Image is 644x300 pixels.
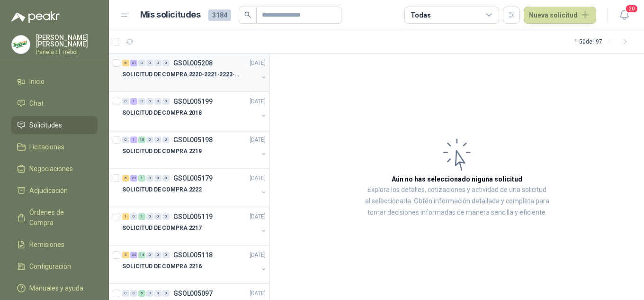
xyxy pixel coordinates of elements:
[12,36,30,54] img: Company Logo
[162,60,170,66] div: 0
[146,98,153,105] div: 0
[574,34,633,49] div: 1 - 50 de 197
[162,175,170,182] div: 0
[154,175,161,182] div: 0
[138,136,145,143] div: 10
[11,94,98,112] a: Chat
[130,60,137,66] div: 21
[29,283,83,293] span: Manuales y ayuda
[122,213,129,220] div: 1
[146,213,153,220] div: 0
[250,136,266,145] p: [DATE]
[29,142,64,152] span: Licitaciones
[11,116,98,134] a: Solicitudes
[146,60,153,66] div: 0
[250,212,266,221] p: [DATE]
[250,174,266,183] p: [DATE]
[11,279,98,297] a: Manuales y ayuda
[173,290,213,297] p: GSOL005097
[122,175,129,182] div: 5
[138,290,145,297] div: 5
[524,7,596,24] button: Nueva solicitud
[138,98,145,105] div: 0
[411,10,430,20] div: Todas
[122,290,129,297] div: 0
[244,11,251,18] span: search
[162,98,170,105] div: 0
[122,96,268,126] a: 0 1 0 0 0 0 GSOL005199[DATE] SOLICITUD DE COMPRA 2018
[11,203,98,232] a: Órdenes de Compra
[29,185,68,196] span: Adjudicación
[154,252,161,258] div: 0
[250,251,266,260] p: [DATE]
[11,236,98,254] a: Remisiones
[130,175,137,182] div: 22
[29,164,73,174] span: Negociaciones
[130,290,137,297] div: 0
[250,97,266,106] p: [DATE]
[154,60,161,66] div: 0
[130,252,137,258] div: 22
[11,138,98,156] a: Licitaciones
[11,182,98,200] a: Adjudicación
[625,4,638,13] span: 20
[162,213,170,220] div: 0
[122,57,268,88] a: 6 21 0 0 0 0 GSOL005208[DATE] SOLICITUD DE COMPRA 2220-2221-2223-2224
[154,98,161,105] div: 0
[208,9,231,21] span: 3184
[122,60,129,66] div: 6
[140,8,201,22] h1: Mis solicitudes
[154,213,161,220] div: 0
[122,249,268,280] a: 5 22 14 0 0 0 GSOL005118[DATE] SOLICITUD DE COMPRA 2216
[173,213,213,220] p: GSOL005119
[154,136,161,143] div: 0
[173,252,213,258] p: GSOL005118
[29,261,71,272] span: Configuración
[138,60,145,66] div: 0
[146,136,153,143] div: 0
[29,120,62,130] span: Solicitudes
[122,173,268,203] a: 5 22 1 0 0 0 GSOL005179[DATE] SOLICITUD DE COMPRA 2222
[122,224,202,233] p: SOLICITUD DE COMPRA 2217
[29,207,89,228] span: Órdenes de Compra
[130,213,137,220] div: 0
[392,174,522,184] h3: Aún no has seleccionado niguna solicitud
[122,70,240,79] p: SOLICITUD DE COMPRA 2220-2221-2223-2224
[122,98,129,105] div: 0
[11,73,98,91] a: Inicio
[122,262,202,271] p: SOLICITUD DE COMPRA 2216
[146,175,153,182] div: 0
[173,98,213,105] p: GSOL005199
[173,175,213,182] p: GSOL005179
[173,136,213,143] p: GSOL005198
[250,289,266,298] p: [DATE]
[173,60,213,66] p: GSOL005208
[138,213,145,220] div: 1
[162,252,170,258] div: 0
[11,11,60,23] img: Logo peakr
[122,211,268,241] a: 1 0 1 0 0 0 GSOL005119[DATE] SOLICITUD DE COMPRA 2217
[11,257,98,275] a: Configuración
[11,160,98,178] a: Negociaciones
[616,7,633,24] button: 20
[122,136,129,143] div: 0
[122,252,129,258] div: 5
[162,290,170,297] div: 0
[138,252,145,258] div: 14
[130,98,137,105] div: 1
[146,252,153,258] div: 0
[138,175,145,182] div: 1
[29,98,44,109] span: Chat
[122,147,202,156] p: SOLICITUD DE COMPRA 2219
[130,136,137,143] div: 1
[29,76,45,87] span: Inicio
[36,49,98,55] p: Panela El Trébol
[146,290,153,297] div: 0
[36,34,98,47] p: [PERSON_NAME] [PERSON_NAME]
[365,184,549,218] p: Explora los detalles, cotizaciones y actividad de una solicitud al seleccionarla. Obtén informaci...
[29,239,64,250] span: Remisiones
[250,59,266,68] p: [DATE]
[122,134,268,164] a: 0 1 10 0 0 0 GSOL005198[DATE] SOLICITUD DE COMPRA 2219
[162,136,170,143] div: 0
[154,290,161,297] div: 0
